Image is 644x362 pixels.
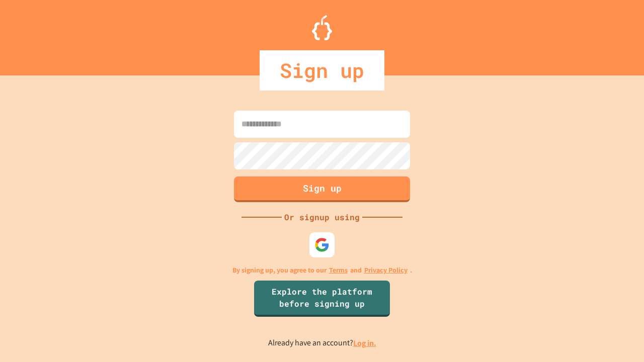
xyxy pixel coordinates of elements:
[329,265,348,276] a: Terms
[364,265,408,276] a: Privacy Policy
[234,176,410,202] button: Sign up
[232,265,412,276] p: By signing up, you agree to our and .
[282,211,362,223] div: Or signup using
[353,338,376,348] a: Log in.
[260,50,384,90] div: Sign up
[268,337,376,349] p: Already have an account?
[314,237,330,252] img: google-icon.svg
[254,281,390,317] a: Explore the platform before signing up
[312,15,332,40] img: Logo.svg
